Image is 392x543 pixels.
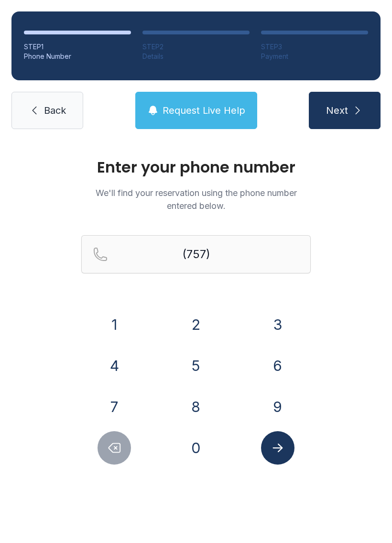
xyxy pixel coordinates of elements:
button: 0 [179,431,213,465]
span: Request Live Help [163,104,245,117]
div: STEP 1 [24,42,131,52]
button: 7 [98,390,131,424]
div: STEP 3 [261,42,368,52]
h1: Enter your phone number [81,160,311,175]
button: 9 [261,390,294,424]
div: STEP 2 [142,42,250,52]
span: Back [44,104,66,117]
button: 1 [98,308,131,341]
div: Payment [261,52,368,61]
input: Reservation phone number [81,235,311,273]
button: 3 [261,308,294,341]
div: Phone Number [24,52,131,61]
button: Submit lookup form [261,431,294,465]
div: Details [142,52,250,61]
span: Next [326,104,348,117]
p: We'll find your reservation using the phone number entered below. [81,186,311,212]
button: Delete number [98,431,131,465]
button: 6 [261,349,294,382]
button: 4 [98,349,131,382]
button: 5 [179,349,213,382]
button: 2 [179,308,213,341]
button: 8 [179,390,213,424]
